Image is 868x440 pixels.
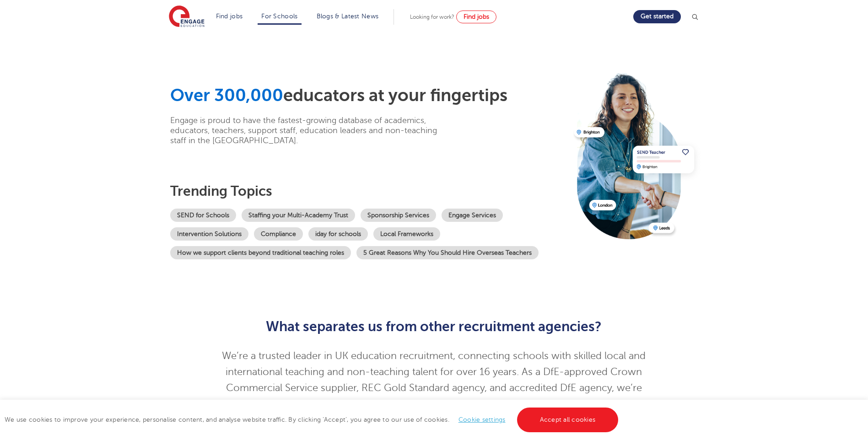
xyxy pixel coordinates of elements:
[170,85,567,106] h1: educators at your fingertips
[5,416,620,423] span: We use cookies to improve your experience, personalise content, and analyse website traffic. By c...
[170,209,236,222] a: SEND for Schools
[442,209,503,222] a: Engage Services
[356,246,539,259] a: 5 Great Reasons Why You Should Hire Overseas Teachers
[633,10,681,23] a: Get started
[242,209,355,222] a: Staffing your Multi-Academy Trust
[261,13,297,20] a: For Schools
[170,86,283,105] span: Over 300,000
[170,115,452,145] p: Engage is proud to have the fastest-growing database of academics, educators, teachers, support s...
[317,13,379,20] a: Blogs & Latest News
[210,348,658,412] p: We’re a trusted leader in UK education recruitment, connecting schools with skilled local and int...
[169,5,205,28] img: Engage Education
[464,13,489,20] span: Find jobs
[254,227,303,241] a: Compliance
[170,227,248,241] a: Intervention Solutions
[170,183,567,199] h3: Trending topics
[210,319,658,334] h2: What separates us from other recruitment agencies?
[170,246,351,259] a: How we support clients beyond traditional teaching roles
[458,416,506,423] a: Cookie settings
[308,227,368,241] a: iday for schools
[456,11,496,23] a: Find jobs
[361,209,436,222] a: Sponsorship Services
[517,408,619,432] a: Accept all cookies
[373,227,440,241] a: Local Frameworks
[410,14,454,20] span: Looking for work?
[216,13,243,20] a: Find jobs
